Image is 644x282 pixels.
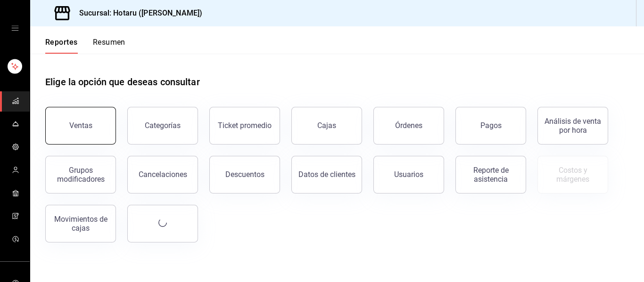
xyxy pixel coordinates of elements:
div: Datos de clientes [298,170,355,179]
button: Análisis de venta por hora [537,107,608,145]
div: Movimientos de cajas [51,215,110,233]
div: Reporte de asistencia [462,166,520,184]
button: Ventas [45,107,116,145]
div: Pagos [480,121,502,130]
button: Reporte de asistencia [455,156,526,193]
div: Cancelaciones [139,170,187,179]
div: Categorías [145,121,181,130]
button: Contrata inventarios para ver este reporte [537,156,608,193]
button: Movimientos de cajas [45,205,116,242]
button: Cajas [291,107,362,145]
div: Ventas [69,121,92,130]
div: Descuentos [225,170,264,179]
button: Resumen [93,38,125,54]
button: Grupos modificadores [45,156,116,193]
button: Ticket promedio [209,107,280,145]
button: Usuarios [373,156,444,193]
div: navigation tabs [45,38,125,54]
button: Pagos [455,107,526,145]
button: Órdenes [373,107,444,145]
div: Análisis de venta por hora [544,117,602,135]
button: Reportes [45,38,78,54]
div: Órdenes [395,121,422,130]
h1: Elige la opción que deseas consultar [45,75,200,89]
div: Usuarios [394,170,423,179]
div: Costos y márgenes [544,166,602,184]
button: Categorías [127,107,198,145]
button: Descuentos [209,156,280,193]
div: Cajas [317,121,336,130]
button: Cancelaciones [127,156,198,193]
div: Ticket promedio [218,121,272,130]
h3: Sucursal: Hotaru ([PERSON_NAME]) [72,8,202,19]
button: Datos de clientes [291,156,362,193]
div: Grupos modificadores [51,166,110,184]
button: open drawer [11,24,19,32]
